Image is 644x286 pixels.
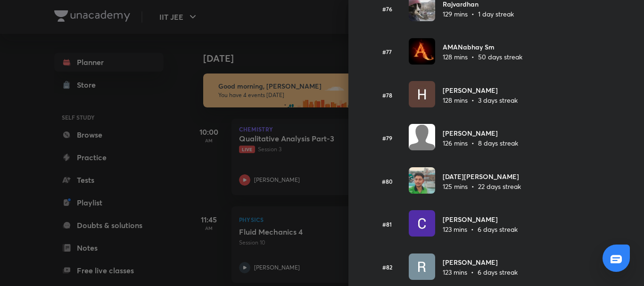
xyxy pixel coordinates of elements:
[443,42,522,52] h6: AMANabhay Sm
[443,9,514,19] p: 129 mins • 1 day streak
[371,91,403,99] h6: #78
[443,224,518,234] p: 123 mins • 6 days streak
[443,138,518,148] p: 126 mins • 8 days streak
[409,124,435,150] img: Avatar
[371,134,403,142] h6: #79
[371,5,403,13] h6: #76
[443,257,518,267] h6: [PERSON_NAME]
[443,214,518,224] h6: [PERSON_NAME]
[409,167,435,194] img: Avatar
[409,81,435,107] img: Avatar
[371,263,403,271] h6: #82
[371,48,403,56] h6: #77
[371,177,403,186] h6: #80
[371,220,403,229] h6: #81
[443,181,521,191] p: 125 mins • 22 days streak
[443,52,522,62] p: 128 mins • 50 days streak
[409,210,435,237] img: Avatar
[443,267,518,277] p: 123 mins • 6 days streak
[409,38,435,65] img: Avatar
[443,128,518,138] h6: [PERSON_NAME]
[409,253,435,280] img: Avatar
[443,172,521,181] h6: [DATE][PERSON_NAME]
[443,85,518,95] h6: [PERSON_NAME]
[443,95,518,105] p: 128 mins • 3 days streak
